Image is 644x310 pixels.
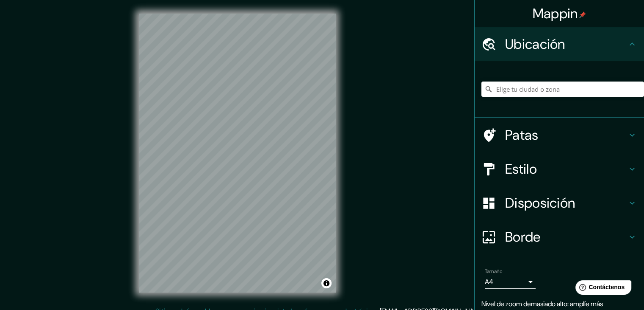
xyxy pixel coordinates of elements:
[475,220,644,254] div: Borde
[485,275,536,289] div: A4
[481,299,603,308] font: Nivel de zoom demasiado alto: amplíe más
[505,35,565,53] font: Ubicación
[475,152,644,186] div: Estilo
[485,268,502,275] font: Tamaño
[569,277,635,301] iframe: Lanzador de widgets de ayuda
[475,186,644,220] div: Disposición
[481,82,644,97] input: Elige tu ciudad o zona
[505,160,537,178] font: Estilo
[485,277,493,286] font: A4
[475,118,644,152] div: Patas
[505,194,575,212] font: Disposición
[505,126,539,144] font: Patas
[321,278,332,288] button: Activar o desactivar atribución
[139,14,336,293] canvas: Mapa
[579,11,586,18] img: pin-icon.png
[505,228,541,246] font: Borde
[533,5,578,23] font: Mappin
[475,27,644,61] div: Ubicación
